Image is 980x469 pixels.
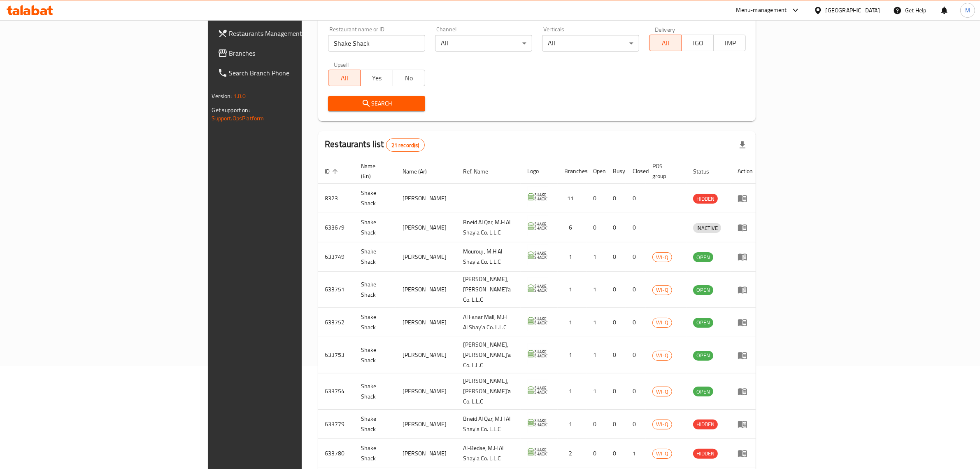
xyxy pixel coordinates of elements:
button: All [649,35,682,51]
td: Shake Shack [354,272,396,308]
div: OPEN [693,252,713,262]
td: 1 [558,337,587,373]
div: Menu [738,193,753,203]
td: 0 [626,373,646,410]
td: 0 [606,410,626,439]
td: [PERSON_NAME] [396,439,456,468]
input: Search for restaurant name or ID.. [328,35,425,52]
td: 0 [626,337,646,373]
span: WI-Q [653,387,672,396]
div: Menu [738,317,753,327]
td: 0 [587,439,606,468]
span: ID [325,166,340,176]
div: INACTIVE [693,223,721,233]
td: 0 [587,410,606,439]
span: Get support on: [212,105,250,115]
div: Menu [738,252,753,262]
div: All [542,35,639,52]
img: Shake Shack [527,278,548,298]
td: 0 [587,213,606,242]
span: 21 record(s) [386,141,424,149]
span: TMP [717,37,743,49]
td: 1 [558,242,587,272]
td: Shake Shack [354,410,396,439]
div: Menu [738,448,753,458]
td: [PERSON_NAME] [396,272,456,308]
td: 0 [626,242,646,272]
td: 0 [606,373,626,410]
td: 0 [606,213,626,242]
span: Search Branch Phone [229,68,365,78]
span: Status [693,166,720,176]
a: Restaurants Management [211,23,372,43]
td: 2 [558,439,587,468]
span: POS group [652,161,677,181]
span: WI-Q [653,253,672,262]
span: HIDDEN [693,420,718,429]
td: 11 [558,184,587,213]
td: Shake Shack [354,373,396,410]
div: OPEN [693,387,713,396]
a: Support.OpsPlatform [212,113,264,124]
td: [PERSON_NAME] [396,410,456,439]
span: OPEN [693,351,713,360]
td: 1 [558,308,587,337]
div: [GEOGRAPHIC_DATA] [826,6,880,15]
a: Branches [211,43,372,63]
h2: Restaurants list [325,138,424,152]
td: 1 [558,373,587,410]
a: Search Branch Phone [211,63,372,83]
span: HIDDEN [693,194,718,204]
button: Search [328,96,425,111]
span: M [965,6,970,15]
td: 0 [606,337,626,373]
td: 1 [587,337,606,373]
td: [PERSON_NAME], [PERSON_NAME]'a Co. L.L.C [456,373,521,410]
img: Shake Shack [527,441,548,462]
div: Menu [738,419,753,429]
td: 1 [587,242,606,272]
th: Open [587,159,606,184]
span: 1.0.0 [233,91,246,101]
td: 0 [606,439,626,468]
td: [PERSON_NAME] [396,213,456,242]
td: 0 [626,213,646,242]
td: [PERSON_NAME] [396,184,456,213]
td: 1 [558,272,587,308]
td: 1 [587,308,606,337]
img: Shake Shack [527,245,548,265]
div: OPEN [693,351,713,361]
span: OPEN [693,285,713,295]
td: 0 [606,308,626,337]
div: Menu [738,285,753,295]
td: Bneid Al Qar, M.H Al Shay'a Co. L.L.C [456,213,521,242]
td: 0 [606,242,626,272]
td: 0 [606,272,626,308]
div: All [435,35,532,52]
span: OPEN [693,318,713,327]
td: 0 [626,272,646,308]
td: Shake Shack [354,308,396,337]
label: Delivery [655,26,675,32]
td: 0 [606,184,626,213]
span: WI-Q [653,285,672,295]
td: Al Fanar Mall, M.H Al Shay'a Co. L.L.C [456,308,521,337]
td: Shake Shack [354,184,396,213]
span: Search [335,98,419,109]
label: Upsell [334,61,349,67]
span: OPEN [693,253,713,262]
span: All [332,72,357,84]
span: Yes [364,72,389,84]
td: 0 [626,184,646,213]
span: Restaurants Management [229,28,365,38]
img: Shake Shack [527,216,548,236]
td: 0 [626,308,646,337]
div: HIDDEN [693,449,718,459]
td: [PERSON_NAME] [396,337,456,373]
span: TGO [685,37,710,49]
img: Shake Shack [527,310,548,331]
button: All [328,70,361,86]
td: Bneid Al Qar, M.H Al Shay'a Co. L.L.C [456,410,521,439]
